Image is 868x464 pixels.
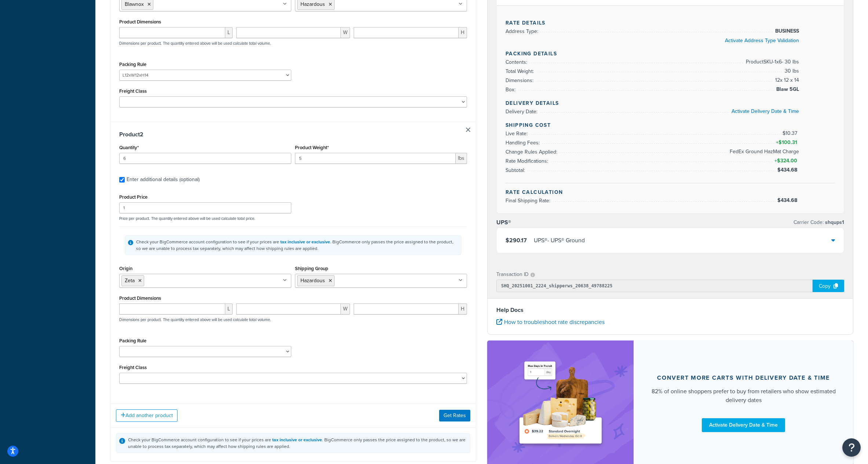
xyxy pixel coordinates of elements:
[657,374,830,382] div: Convert more carts with delivery date & time
[506,27,540,35] span: Address Type:
[506,121,835,129] h4: Shipping Cost
[506,50,835,58] h4: Packing Details
[128,437,467,450] div: Check your BigCommerce account configuration to see if your prices are . BigCommerce only passes ...
[506,58,529,66] span: Contents:
[506,197,552,205] span: Final Shipping Rate:
[116,409,178,422] button: Add another product
[506,77,535,84] span: Dimensions:
[496,219,511,226] h3: UPS®
[225,303,233,314] span: L
[824,218,844,226] span: shqups1
[225,27,233,38] span: L
[466,128,470,132] a: Remove Item
[773,27,799,36] span: BUSINESS
[119,153,291,164] input: 0
[506,236,527,244] span: $290.17
[119,62,146,67] label: Packing Rule
[119,295,161,301] label: Product Dimensions
[119,88,147,94] label: Freight Class
[506,67,536,75] span: Total Weight:
[280,239,330,245] a: tax inclusive or exclusive
[119,19,161,25] label: Product Dimensions
[515,351,606,454] img: feature-image-ddt-36eae7f7280da8017bfb280eaccd9c446f90b1fe08728e4019434db127062ab4.png
[136,239,458,252] div: Check your BigCommerce account configuration to see if your prices are . BigCommerce only passes ...
[506,130,529,137] span: Live Rate:
[506,166,527,174] span: Subtotal:
[496,269,529,280] p: Transaction ID
[506,99,835,107] h4: Delivery Details
[774,85,799,94] span: Blaw 5GL
[119,194,147,200] label: Product Price
[272,437,322,443] a: tax inclusive or exclusive
[773,76,799,85] span: 12 x 12 x 14
[117,216,469,221] p: Price per product. The quantity entered above will be used calculate total price.
[496,306,844,314] h4: Help Docs
[300,0,325,8] span: Hazardous
[778,139,799,146] span: $100.31
[506,108,539,115] span: Delivery Date:
[295,266,328,271] label: Shipping Group
[725,37,799,44] a: Activate Address Type Validation
[794,217,844,228] p: Carrier Code:
[506,148,559,156] span: Change Rules Applied:
[117,317,271,322] p: Dimensions per product. The quantity entered above will be used calculate total volume.
[842,438,861,457] button: Open Resource Center
[506,157,550,165] span: Rate Modifications:
[813,280,844,292] div: Copy
[777,157,799,165] span: $324.00
[773,156,799,165] span: +
[777,166,799,174] span: $434.68
[117,41,271,46] p: Dimensions per product. The quantity entered above will be used calculate total volume.
[341,303,350,314] span: W
[459,27,467,38] span: H
[119,145,139,150] label: Quantity*
[651,387,836,405] div: 82% of online shoppers prefer to buy from retailers who show estimated delivery dates
[119,177,125,183] input: Enter additional details (optional)
[534,235,585,246] div: UPS® - UPS® Ground
[783,67,799,76] span: 30 lbs
[295,153,456,164] input: 0.00
[125,0,144,8] span: Blawnox
[341,27,350,38] span: W
[702,418,785,432] a: Activate Delivery Date & Time
[459,303,467,314] span: H
[295,145,329,150] label: Product Weight*
[506,188,835,196] h4: Rate Calculation
[728,147,799,156] span: FedEx Ground HazMat Charge
[783,129,799,137] span: $10.37
[744,58,799,66] span: Product SKU-1 x 6 - 30 lbs
[119,338,146,343] label: Packing Rule
[496,318,605,326] a: How to troubleshoot rate discrepancies
[119,131,467,138] h3: Product 2
[774,138,799,147] span: +
[732,107,799,115] a: Activate Delivery Date & Time
[439,410,470,421] button: Get Rates
[456,153,467,164] span: lbs
[127,174,200,185] div: Enter additional details (optional)
[777,196,799,204] span: $434.68
[300,277,325,284] span: Hazardous
[119,365,147,370] label: Freight Class
[506,19,835,27] h4: Rate Details
[125,277,135,284] span: Zeta
[506,86,517,93] span: Box:
[119,266,132,271] label: Origin
[506,139,541,147] span: Handling Fees:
